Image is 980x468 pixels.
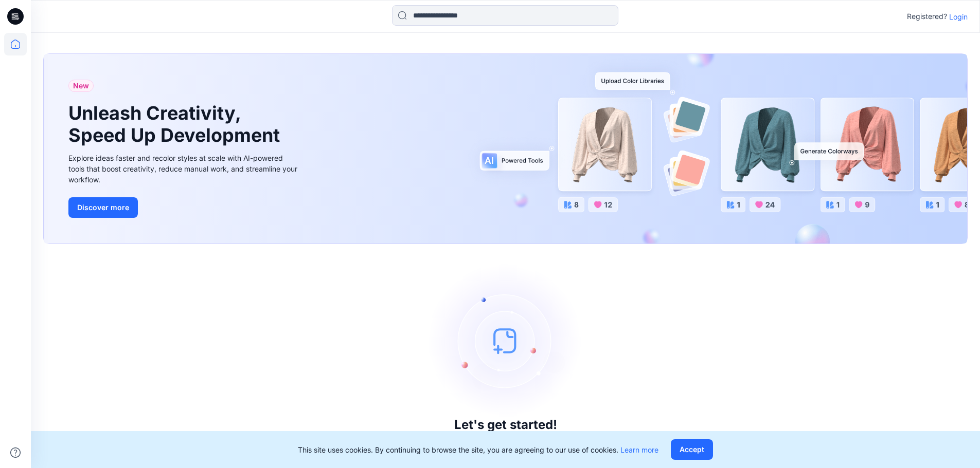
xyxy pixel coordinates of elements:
span: New [73,80,89,92]
h3: Let's get started! [454,418,557,432]
p: This site uses cookies. By continuing to browse the site, you are agreeing to our use of cookies. [298,444,658,455]
p: Login [949,11,968,22]
a: Discover more [68,197,300,218]
button: Accept [671,439,713,460]
p: Registered? [907,10,947,23]
button: Discover more [68,197,138,218]
a: Learn more [620,445,658,454]
div: Explore ideas faster and recolor styles at scale with AI-powered tools that boost creativity, red... [68,153,300,185]
img: empty-state-image.svg [429,264,583,418]
h1: Unleash Creativity, Speed Up Development [68,102,284,146]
